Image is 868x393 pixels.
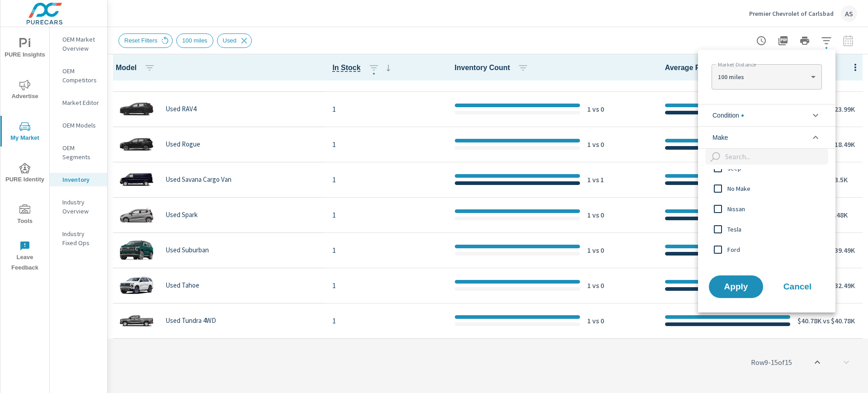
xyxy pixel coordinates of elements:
[718,73,807,81] p: 100 miles
[722,149,828,165] input: Search...
[698,260,834,280] div: Hyundai
[698,199,834,219] div: Nissan
[770,275,825,298] button: Cancel
[709,275,763,298] button: Apply
[712,127,728,148] span: Make
[698,239,834,260] div: Ford
[698,100,835,265] ul: filter options
[712,104,744,126] span: Condition
[698,178,834,199] div: No Make
[698,219,834,239] div: Tesla
[727,224,826,235] span: Tesla
[712,68,821,86] div: 100 miles
[727,204,826,214] span: Nissan
[727,183,826,194] span: No Make
[779,283,816,291] span: Cancel
[727,244,826,255] span: Ford
[718,283,754,291] span: Apply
